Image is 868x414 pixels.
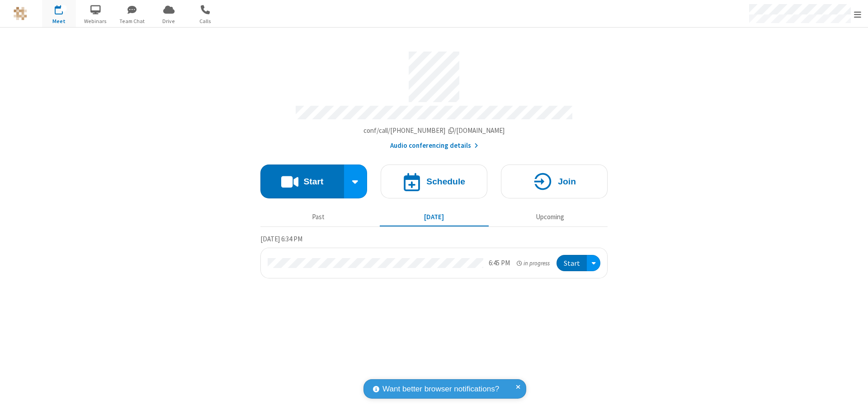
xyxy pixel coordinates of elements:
[489,258,510,268] div: 6:45 PM
[380,208,489,226] button: [DATE]
[517,259,550,268] em: in progress
[381,165,487,198] button: Schedule
[115,17,149,25] span: Team Chat
[260,165,344,198] button: Start
[189,17,222,25] span: Calls
[264,208,373,226] button: Past
[495,208,604,226] button: Upcoming
[14,7,27,20] img: QA Selenium DO NOT DELETE OR CHANGE
[382,383,499,395] span: Want better browser notifications?
[363,126,505,135] span: Copy my meeting room link
[390,141,478,151] button: Audio conferencing details
[260,235,302,243] span: [DATE] 6:34 PM
[42,17,76,25] span: Meet
[363,126,505,136] button: Copy my meeting room linkCopy my meeting room link
[558,177,576,186] h4: Join
[344,165,368,198] div: Start conference options
[426,177,465,186] h4: Schedule
[587,255,600,272] div: Open menu
[303,177,323,186] h4: Start
[61,5,67,12] div: 1
[260,234,608,279] section: Today's Meetings
[557,255,587,272] button: Start
[260,45,608,151] section: Account details
[501,165,608,198] button: Join
[152,17,186,25] span: Drive
[79,17,113,25] span: Webinars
